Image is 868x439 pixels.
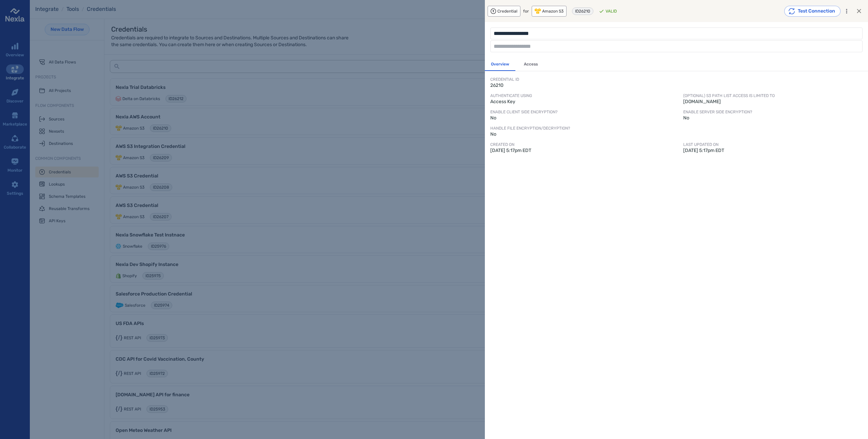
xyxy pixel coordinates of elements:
div: [DOMAIN_NAME] [683,98,863,105]
div: [DATE] 5:17pm EDT [490,147,670,154]
div: (Optional) S3 Path list access is limited to [683,93,863,98]
div: Handle File Encryption/Decryption? [490,126,863,131]
div: No [490,131,863,138]
div: Enable Client Side Encryption? [490,109,670,115]
img: Amazon S3 [535,8,541,14]
span: for [523,8,529,14]
div: Last Updated On [683,142,863,147]
div: 26210 [490,82,863,89]
div: Authenticate Using [490,93,670,98]
button: Overview [485,58,515,71]
button: Access [515,58,546,71]
div: Enable Server Side Encryption? [683,109,863,115]
p: Valid [606,9,617,13]
div: chip-with-copy [572,7,593,15]
div: No [683,115,863,121]
span: Amazon S3 [542,8,564,14]
div: Created On [490,142,670,147]
span: Credential [497,8,517,14]
button: Test Connection [784,6,841,17]
div: No [490,115,670,121]
span: ID 26210 [575,9,590,14]
div: [DATE] 5:17pm EDT [683,147,863,154]
div: Credential ID [490,77,863,82]
div: Access Key [490,98,670,105]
